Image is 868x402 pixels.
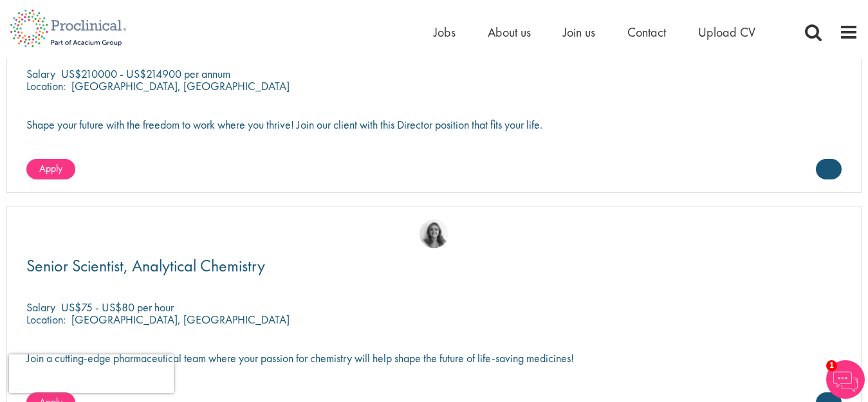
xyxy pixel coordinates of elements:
a: Apply [26,159,75,179]
p: [GEOGRAPHIC_DATA], [GEOGRAPHIC_DATA] [71,312,290,327]
span: 1 [826,360,837,371]
img: Chatbot [826,360,865,399]
a: Join us [563,24,595,41]
p: Join a cutting-edge pharmaceutical team where your passion for chemistry will help shape the futu... [26,352,842,364]
a: Upload CV [698,24,755,41]
a: About us [488,24,531,41]
span: Location: [26,78,66,93]
img: Jackie Cerchio [420,219,448,248]
span: Senior Scientist, Analytical Chemistry [26,255,265,277]
p: [GEOGRAPHIC_DATA], [GEOGRAPHIC_DATA] [71,78,290,93]
p: US$75 - US$80 per hour [61,300,174,315]
span: Location: [26,312,66,327]
p: Shape your future with the freedom to work where you thrive! Join our client with this Director p... [26,118,842,131]
span: Apply [39,161,62,175]
span: Salary [26,300,55,315]
p: US$210000 - US$214900 per annum [61,66,230,81]
a: Contact [627,24,666,41]
a: Senior Scientist, Analytical Chemistry [26,258,842,274]
a: Jobs [434,24,456,41]
span: Salary [26,66,55,81]
iframe: reCAPTCHA [9,354,174,393]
